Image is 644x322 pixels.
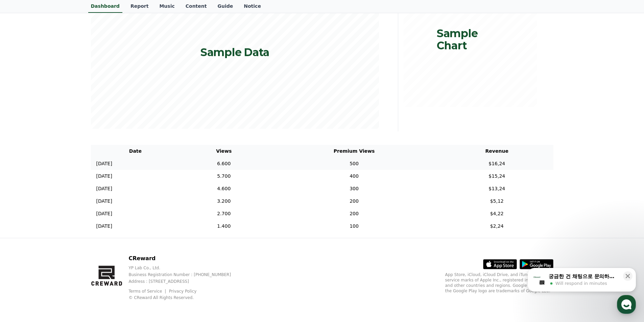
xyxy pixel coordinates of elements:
[440,182,553,195] td: $13,24
[96,173,112,180] p: [DATE]
[180,157,268,170] td: 6.600
[96,223,112,230] p: [DATE]
[268,195,440,207] td: 200
[17,224,29,230] span: Home
[440,195,553,207] td: $5,12
[437,27,503,52] p: Sample Chart
[200,46,269,58] p: Sample Data
[180,195,268,207] td: 3.200
[128,272,242,277] p: Business Registration Number : [PHONE_NUMBER]
[128,295,242,300] p: © CReward All Rights Reserved.
[268,207,440,220] td: 200
[96,185,112,192] p: [DATE]
[268,182,440,195] td: 300
[268,157,440,170] td: 500
[268,170,440,182] td: 400
[87,214,130,231] a: Settings
[180,145,268,157] th: Views
[96,210,112,217] p: [DATE]
[169,289,197,294] a: Privacy Policy
[96,160,112,167] p: [DATE]
[128,254,242,263] p: CReward
[128,289,167,294] a: Terms of Service
[268,145,440,157] th: Premium Views
[96,198,112,205] p: [DATE]
[440,207,553,220] td: $4,22
[440,170,553,182] td: $15,24
[440,220,553,232] td: $2,24
[56,225,76,230] span: Messages
[445,272,553,294] p: App Store, iCloud, iCloud Drive, and iTunes Store are service marks of Apple Inc., registered in ...
[440,157,553,170] td: $16,24
[180,182,268,195] td: 4.600
[180,207,268,220] td: 2.700
[268,220,440,232] td: 100
[45,214,87,231] a: Messages
[440,145,553,157] th: Revenue
[180,220,268,232] td: 1.400
[2,214,45,231] a: Home
[100,224,117,230] span: Settings
[180,170,268,182] td: 5.700
[128,265,242,271] p: YP Lab Co., Ltd.
[128,279,242,284] p: Address : [STREET_ADDRESS]
[91,145,180,157] th: Date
